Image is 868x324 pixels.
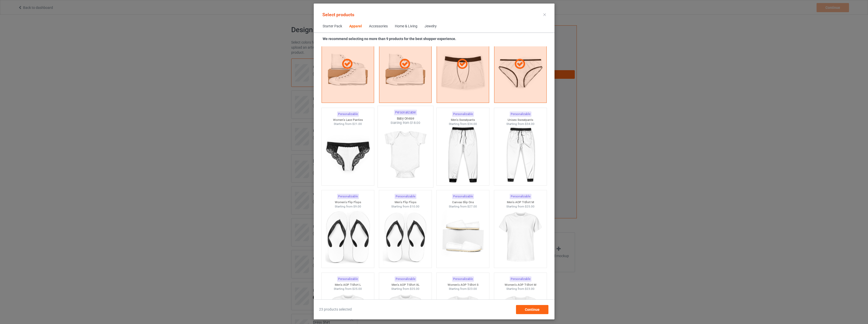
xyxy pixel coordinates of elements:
div: Starting from [321,287,374,291]
div: Men's AOP T-Shirt L [321,283,374,287]
div: Personalizable [509,276,531,282]
div: Starting from [436,122,489,126]
span: $23.00 [525,287,534,291]
span: $27.00 [467,205,477,208]
div: Home & Living [395,24,417,29]
span: $21.00 [352,122,362,126]
div: Men's Sweatpants [436,118,489,122]
div: Women's AOP T-Shirt S [436,283,489,287]
div: Men's Flip Flops [379,200,432,204]
div: Starting from [378,121,433,125]
div: Starting from [494,122,547,126]
img: regular.jpg [440,126,485,183]
img: regular.jpg [381,125,429,185]
div: Canvas Slip Ons [436,200,489,204]
div: Women's Flip Flops [321,200,374,204]
div: Women's Lace Panties [321,118,374,122]
img: regular.jpg [497,208,543,265]
div: Personalizable [394,194,416,199]
div: Personalizable [509,194,531,199]
span: $25.00 [525,205,534,208]
div: Men's AOP T-Shirt M [494,200,547,204]
div: Accessories [369,24,388,29]
div: Personalizable [509,111,531,117]
div: Unisex Sweatpants [494,118,547,122]
div: Continue [516,305,548,314]
img: regular.jpg [497,126,543,183]
span: $34.00 [467,122,477,126]
span: $18.00 [410,121,420,125]
div: Jewelry [424,24,437,29]
div: Starting from [321,204,374,209]
div: Men's AOP T-Shirt XL [379,283,432,287]
div: Starting from [494,287,547,291]
div: Personalizable [337,111,359,117]
div: Apparel [349,24,362,29]
div: Starting from [494,204,547,209]
img: regular.jpg [325,126,370,183]
span: 23 products selected [319,307,352,312]
div: Personalizable [394,110,417,115]
span: $23.00 [467,287,477,291]
div: Personalizable [337,276,359,282]
div: Starting from [379,204,432,209]
strong: We recommend selecting no more than 9 products for the best shopper experience. [323,37,456,41]
span: $25.00 [352,287,362,291]
div: Personalizable [337,194,359,199]
span: $34.00 [525,122,534,126]
div: Starting from [321,122,374,126]
img: regular.jpg [382,208,428,265]
div: Women's AOP T-Shirt M [494,283,547,287]
div: Personalizable [452,194,474,199]
span: Continue [525,308,539,312]
div: Starting from [436,287,489,291]
span: Select products [322,12,354,17]
img: regular.jpg [325,208,370,265]
span: $25.00 [410,287,419,291]
span: $9.00 [353,205,361,208]
img: regular.jpg [440,208,485,265]
div: Starting from [436,204,489,209]
span: Starter Pack [319,20,346,32]
div: Personalizable [452,111,474,117]
div: Personalizable [452,276,474,282]
div: Baby Onesie [378,116,433,121]
div: Starting from [379,287,432,291]
span: $10.00 [410,205,419,208]
div: Personalizable [394,276,416,282]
